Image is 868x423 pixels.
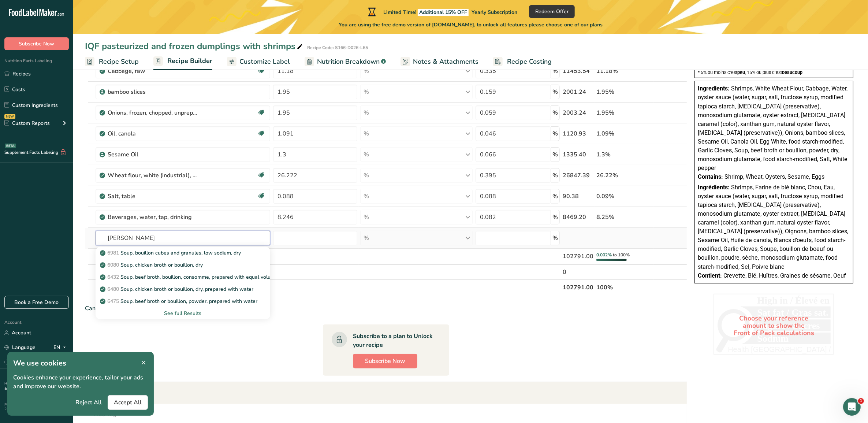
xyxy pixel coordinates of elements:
[723,272,846,279] span: Crevette, Blé, Huîtres, Graines de sésame, Oeuf
[101,297,257,305] p: Soup, beef broth or bouillon, powder, prepared with water
[75,398,102,407] span: Reject All
[596,129,652,138] div: 1.09%
[101,285,253,293] p: Soup, chicken broth or bouillon, dry, prepared with water
[698,173,723,180] span: Contains:
[101,273,293,281] p: Soup, beef broth, bouillon, consomme, prepared with equal volume water
[305,53,386,70] a: Nutrition Breakdown
[401,53,478,70] a: Notes & Attachments
[698,62,850,75] section: * 5% or less is , 15% or more is
[108,129,199,138] div: Oil, canola
[698,184,848,270] span: Shrimps, Farine de blé blanc, Chou, Eau, oyster sauce (water, sugar, salt, fructose syrup, modifi...
[107,249,119,256] span: 6981
[108,150,199,159] div: Sesame Oil
[96,231,270,245] input: Add Ingredient
[85,304,687,313] div: Can't find your ingredient?
[317,57,380,67] span: Nutrition Breakdown
[843,398,861,416] iframe: Intercom live chat
[563,252,593,261] div: 102791.00
[4,381,68,391] a: Terms & Conditions .
[698,70,850,75] div: * 5% ou moins c’est , 15% ou plus c’est
[114,398,142,407] span: Accept All
[4,381,30,386] a: Hire an Expert .
[596,150,652,159] div: 1.3%
[596,88,652,96] div: 1.95%
[535,8,569,15] span: Redeem Offer
[563,171,593,180] div: 26847.39
[596,252,612,258] span: 0.002%
[108,192,199,201] div: Salt, table
[96,307,270,319] div: See full Results
[472,9,517,16] span: Yearly Subscription
[96,283,270,295] a: 6480Soup, chicken broth or bouillon, dry, prepared with water
[96,247,270,259] a: 6981Soup, bouillon cubes and granules, low sodium, dry
[307,44,368,51] div: Recipe Code: S166-D026-L65
[85,40,304,53] div: IQF pasteurized and frozen dumplings with shrimps
[85,382,687,404] div: Recipe Tags
[13,358,148,369] h1: We use cookies
[563,67,593,75] div: 11453.54
[108,67,199,75] div: Cabbage, raw
[563,88,593,96] div: 2001.24
[5,144,16,148] div: BETA
[227,53,290,70] a: Customize Label
[596,108,652,117] div: 1.95%
[239,57,290,67] span: Customize Label
[101,309,264,317] div: See full Results
[96,271,270,283] a: 6432Soup, beef broth, bouillon, consomme, prepared with equal volume water
[353,332,435,349] div: Subscribe to a plan to Unlock your recipe
[563,150,593,159] div: 1335.40
[737,70,745,75] span: peu
[4,341,36,354] a: Language
[507,57,552,67] span: Recipe Costing
[366,7,517,16] div: Limited Time!
[561,279,595,295] th: 102791.00
[493,53,552,70] a: Recipe Costing
[107,286,119,293] span: 6480
[94,279,561,295] th: Net Totals
[698,85,730,92] span: Ingredients:
[339,21,603,29] span: You are using the free demo version of [DOMAIN_NAME], to unlock all features please choose one of...
[596,171,652,180] div: 26.22%
[596,213,652,222] div: 8.25%
[714,294,834,358] div: Choose your reference amount to show the Front of Pack calculations
[108,213,199,222] div: Beverages, water, tap, drinking
[107,298,119,305] span: 6475
[107,274,119,281] span: 6432
[96,259,270,271] a: 6080Soup, chicken broth or bouillon, dry
[4,114,15,119] div: NEW
[99,57,139,67] span: Recipe Setup
[108,171,199,180] div: Wheat flour, white (industrial), 9% protein, bleached, unenriched
[108,108,199,117] div: Onions, frozen, chopped, unprepared
[167,56,212,66] span: Recipe Builder
[85,53,139,70] a: Recipe Setup
[698,272,722,279] span: Contient:
[596,192,652,201] div: 0.09%
[107,261,119,268] span: 6080
[698,184,730,191] span: Ingrédients:
[101,261,203,269] p: Soup, chicken broth or bouillon, dry
[153,53,212,70] a: Recipe Builder
[70,395,108,410] button: Reject All
[108,88,199,96] div: bamboo slices
[724,173,824,180] span: Shrimp, Wheat, Oysters, Sesame, Eggs
[19,40,55,48] span: Subscribe Now
[529,5,575,18] button: Redeem Offer
[563,108,593,117] div: 2003.24
[858,398,864,404] span: 1
[4,119,50,127] div: Custom Reports
[590,21,603,28] span: plans
[4,37,69,50] button: Subscribe Now
[96,295,270,307] a: 6475Soup, beef broth or bouillon, powder, prepared with water
[563,192,593,201] div: 90.38
[596,67,652,75] div: 11.18%
[595,279,654,295] th: 100%
[101,249,241,257] p: Soup, bouillon cubes and granules, low sodium, dry
[563,129,593,138] div: 1120.93
[353,354,417,368] button: Subscribe Now
[613,252,630,258] span: to 100%
[698,85,847,171] span: Shrimps, White Wheat Flour, Cabbage, Water, oyster sauce (water, sugar, salt, fructose syrup, mod...
[418,9,469,16] span: Additional 15% OFF
[563,213,593,222] div: 8469.20
[4,402,69,411] div: Powered By FoodLabelMaker © 2025 All Rights Reserved
[13,373,148,391] p: Cookies enhance your experience, tailor your ads and improve our website.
